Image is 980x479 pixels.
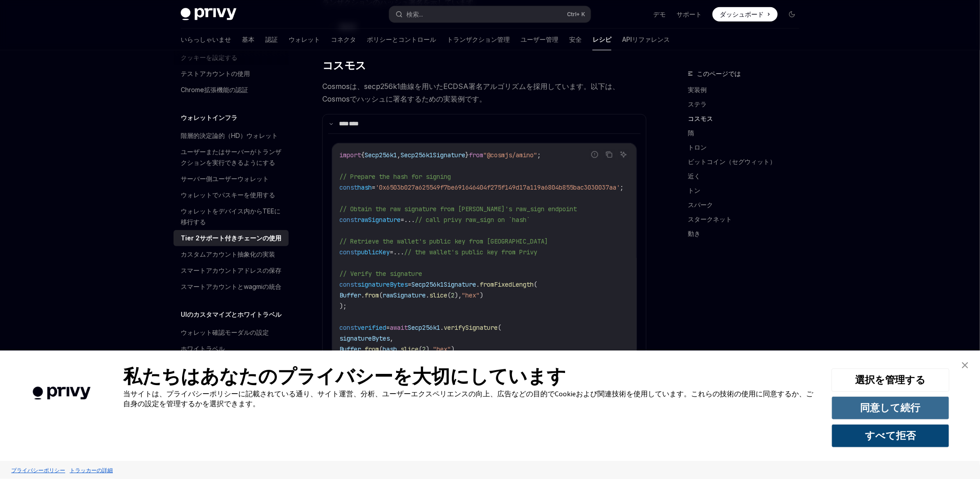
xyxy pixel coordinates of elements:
[181,148,281,166] font: ユーザーまたはサーバーがトランザクションを実行できるようにする
[181,345,225,352] font: ホワイトラベル
[411,280,476,288] span: Secp256k1Signature
[357,280,408,288] span: signatureBytes
[688,172,700,180] font: 近く
[322,82,619,103] font: Cosmosは、secp256k1曲線を用いたECDSA署名アルゴリズムを採用しています。以下は、Cosmosでハッシュに署名するための実装例です。
[389,6,591,22] button: 検索...Ctrl+ K
[181,191,275,199] font: ウォレットでパスキーを使用する
[419,345,422,353] span: (
[181,132,278,139] font: 階層的決定論的（HD）ウォレット
[469,151,483,159] span: from
[498,324,501,332] span: (
[688,169,806,183] a: 近く
[181,29,231,50] a: いらっしゃいませ
[589,149,601,160] button: 誤ったコードを報告する
[174,341,289,357] a: ホワイトラベル
[361,291,365,299] span: .
[688,155,806,169] a: ビットコイン（セグウィット）
[379,345,383,353] span: (
[451,345,458,353] span: ),
[322,59,366,72] font: コスモス
[401,345,419,353] span: slice
[454,291,462,299] span: ),
[480,280,534,288] span: fromFixedLength
[379,291,383,299] span: (
[592,29,611,50] a: レシピ
[181,283,281,290] font: スマートアカウントとwagmiの統合
[339,280,357,288] span: const
[174,324,289,341] a: ウォレット確認モーダルの設定
[357,183,372,191] span: hash
[339,334,390,342] span: signatureBytes
[390,334,393,342] span: ,
[422,345,426,353] span: 2
[855,373,926,386] font: 選択を管理する
[174,262,289,279] a: スマートアカウントアドレスの保存
[426,291,429,299] span: .
[397,151,401,159] span: ,
[365,345,379,353] span: from
[361,345,365,353] span: .
[688,100,707,108] font: ステラ
[569,35,582,43] font: 安全
[429,291,447,299] span: slice
[406,10,423,18] font: 検索...
[426,345,433,353] span: ),
[289,35,320,43] font: ウォレット
[688,183,806,198] a: トン
[688,83,806,97] a: 実装例
[832,424,949,448] button: すべて拒否
[181,86,248,93] font: Chrome拡張機能の認証
[832,396,949,420] button: 同意して続行
[181,328,269,336] font: ウォレット確認モーダルの設定
[339,324,357,332] span: const
[688,111,806,126] a: コスモス
[357,324,386,332] span: verified
[390,324,408,332] span: await
[444,324,498,332] span: verifySignature
[181,266,281,274] font: スマートアカウントアドレスの保存
[688,129,694,137] font: 隋
[956,356,974,374] a: バナーを閉じる
[13,374,110,413] img: 会社ロゴ
[265,29,278,50] a: 認証
[393,248,404,256] span: ...
[592,35,611,43] font: レシピ
[521,29,558,50] a: ユーザー管理
[383,291,426,299] span: rawSignature
[622,29,670,50] a: APIリファレンス
[415,216,530,224] span: // call privy raw_sign on `hash`
[289,29,320,50] a: ウォレット
[688,198,806,212] a: スパーク
[181,8,236,21] img: ダークロゴ
[174,246,289,262] a: カスタムアカウント抽象化の実装
[697,70,741,77] font: このページでは
[174,171,289,187] a: サーバー側ユーザーウォレット
[465,151,469,159] span: }
[339,270,422,278] span: // Verify the signature
[174,128,289,144] a: 階層的決定論的（HD）ウォレット
[622,35,670,43] font: APIリファレンス
[688,212,806,226] a: スタークネット
[174,144,289,171] a: ユーザーまたはサーバーがトランザクションを実行できるようにする
[476,280,480,288] span: .
[174,279,289,295] a: スマートアカウントとwagmiの統合
[339,151,361,159] span: import
[451,291,454,299] span: 2
[174,66,289,82] a: テストアカウントの使用
[677,10,702,18] font: サポート
[339,216,357,224] span: const
[620,183,624,191] span: ;
[383,345,397,353] span: hash
[361,151,365,159] span: {
[447,35,510,43] font: トランザクション管理
[365,291,379,299] span: from
[404,216,415,224] span: ...
[480,291,483,299] span: )
[181,175,269,182] font: サーバー側ユーザーウォレット
[603,149,615,160] button: コードブロックの内容をコピーします
[832,368,949,392] button: 選択を管理する
[688,215,732,223] font: スタークネット
[181,207,281,226] font: ウォレットをデバイス内からTEEに移行する
[339,205,577,213] span: // Obtain the raw signature from [PERSON_NAME]'s raw_sign endpoint
[688,226,806,241] a: 動き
